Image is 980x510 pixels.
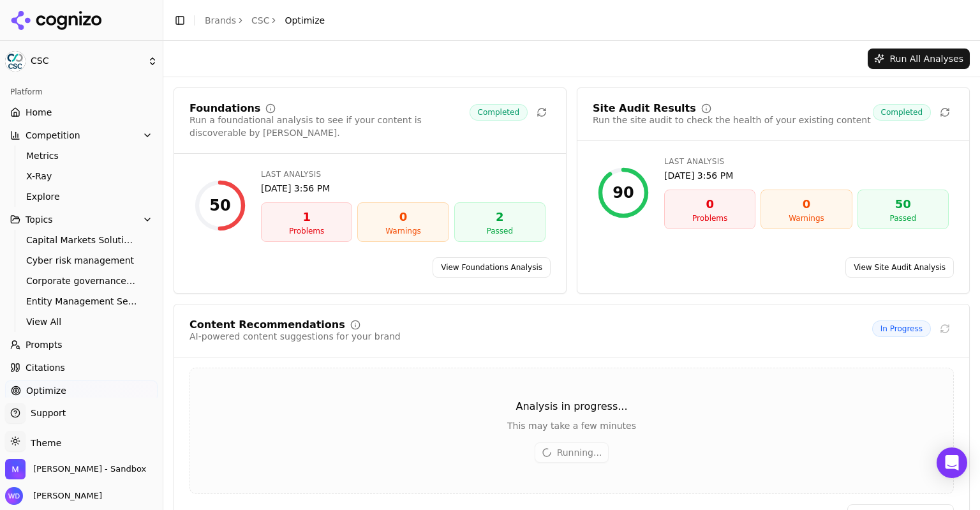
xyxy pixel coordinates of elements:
[21,231,142,249] a: Capital Markets Solutions
[285,14,325,27] span: Optimize
[28,490,102,502] span: [PERSON_NAME]
[664,156,949,167] div: Last Analysis
[26,190,137,203] span: Explore
[5,334,158,355] a: Prompts
[21,292,142,310] a: Entity Management Services
[205,14,325,27] nav: breadcrumb
[267,208,346,226] div: 1
[5,357,158,378] a: Citations
[868,49,970,69] button: Run All Analyses
[5,487,23,505] img: Will Downey
[21,272,142,290] a: Corporate governance services
[363,226,443,236] div: Warnings
[251,14,269,27] a: CSC
[5,125,158,146] button: Competition
[26,438,61,448] span: Theme
[460,208,540,226] div: 2
[593,114,871,126] div: Run the site audit to check the health of your existing content
[33,463,146,475] span: Melissa Dowd - Sandbox
[766,213,846,223] div: Warnings
[21,313,142,331] a: View All
[189,330,401,343] div: AI-powered content suggestions for your brand
[5,102,158,123] a: Home
[5,51,26,71] img: CSC
[5,209,158,230] button: Topics
[267,226,346,236] div: Problems
[863,195,943,213] div: 50
[26,407,66,419] span: Support
[26,361,65,374] span: Citations
[26,295,137,308] span: Entity Management Services
[593,103,696,114] div: Site Audit Results
[26,274,137,287] span: Corporate governance services
[26,213,53,226] span: Topics
[21,251,142,269] a: Cyber risk management
[189,103,260,114] div: Foundations
[190,419,953,432] div: This may take a few minutes
[664,169,949,182] div: [DATE] 3:56 PM
[261,169,546,179] div: Last Analysis
[872,320,931,337] span: In Progress
[873,104,931,121] span: Completed
[21,147,142,165] a: Metrics
[433,257,551,278] a: View Foundations Analysis
[937,447,967,478] div: Open Intercom Messenger
[26,129,80,142] span: Competition
[766,195,846,213] div: 0
[190,399,953,414] div: Analysis in progress...
[21,188,142,206] a: Explore
[460,226,540,236] div: Passed
[26,338,63,351] span: Prompts
[26,149,137,162] span: Metrics
[26,234,137,246] span: Capital Markets Solutions
[189,320,345,330] div: Content Recommendations
[26,170,137,183] span: X-Ray
[21,167,142,185] a: X-Ray
[261,182,546,195] div: [DATE] 3:56 PM
[5,487,102,505] button: Open user button
[670,213,750,223] div: Problems
[26,384,66,397] span: Optimize
[26,315,137,328] span: View All
[612,183,634,203] div: 90
[5,380,158,401] a: Optimize
[189,114,470,139] div: Run a foundational analysis to see if your content is discoverable by [PERSON_NAME].
[205,15,236,26] a: Brands
[5,459,146,479] button: Open organization switcher
[470,104,528,121] span: Completed
[363,208,443,226] div: 0
[31,56,142,67] span: CSC
[5,82,158,102] div: Platform
[5,459,26,479] img: Melissa Dowd - Sandbox
[26,106,52,119] span: Home
[670,195,750,213] div: 0
[845,257,954,278] a: View Site Audit Analysis
[863,213,943,223] div: Passed
[209,195,230,216] div: 50
[26,254,137,267] span: Cyber risk management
